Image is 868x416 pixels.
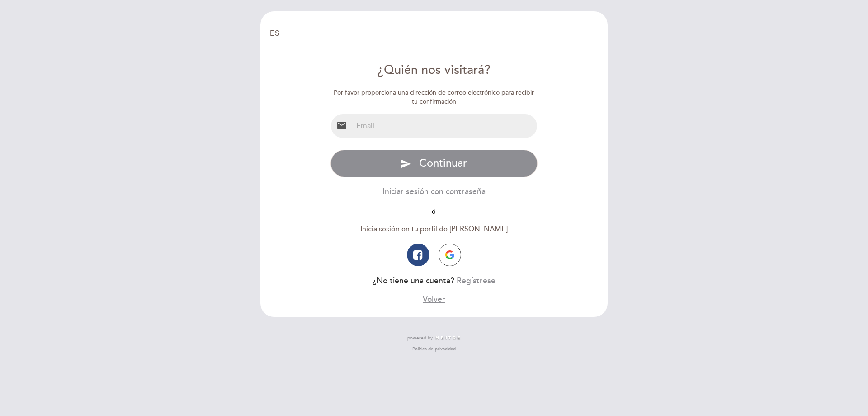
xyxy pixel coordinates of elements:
[423,294,445,305] button: Volver
[445,250,454,259] img: icon-google.png
[330,62,538,79] div: ¿Quién nos visitará?
[330,88,538,106] div: Por favor proporciona una dirección de correo electrónico para recibir tu confirmación
[330,150,538,177] button: send Continuar
[435,336,461,340] img: MEITRE
[407,335,433,341] span: powered by
[330,224,538,234] div: Inicia sesión en tu perfil de [PERSON_NAME]
[407,335,461,341] a: powered by
[401,158,411,169] i: send
[336,120,347,131] i: email
[412,346,456,352] a: Política de privacidad
[373,276,454,286] span: ¿No tiene una cuenta?
[425,208,443,215] span: ó
[353,114,538,138] input: Email
[457,275,495,287] button: Regístrese
[382,186,486,197] button: Iniciar sesión con contraseña
[419,157,467,170] span: Continuar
